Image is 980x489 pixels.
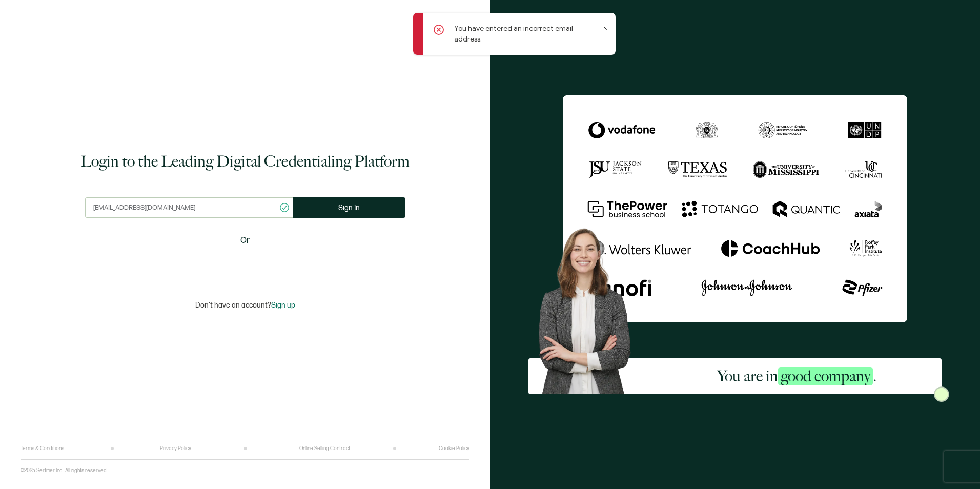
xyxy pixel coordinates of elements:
[528,220,652,394] img: Sertifier Login - You are in <span class="strong-h">good company</span>. Hero
[240,234,250,247] span: Or
[563,95,907,322] img: Sertifier Login - You are in <span class="strong-h">good company</span>.
[454,23,600,45] p: You have entered an incorrect email address.
[160,445,191,452] a: Privacy Policy
[21,467,108,474] p: ©2025 Sertifier Inc.. All rights reserved.
[717,366,876,386] h2: You are in .
[934,386,949,402] img: Sertifier Login
[181,254,309,276] iframe: Sign in with Google Button
[271,301,295,310] span: Sign up
[299,445,350,452] a: Online Selling Contract
[439,445,469,452] a: Cookie Policy
[293,197,405,218] button: Sign In
[21,445,64,452] a: Terms & Conditions
[778,367,873,385] span: good company
[85,197,293,218] input: Enter your work email address
[195,301,295,310] p: Don't have an account?
[279,202,290,213] ion-icon: checkmark circle outline
[80,151,410,172] h1: Login to the Leading Digital Credentialing Platform
[338,204,360,212] span: Sign In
